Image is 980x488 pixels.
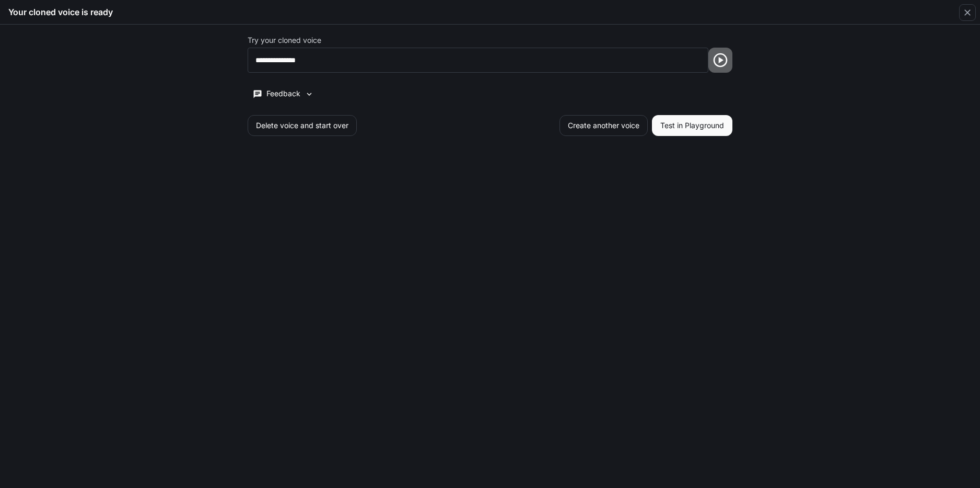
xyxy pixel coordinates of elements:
[248,115,357,136] button: Delete voice and start over
[248,85,319,103] button: Feedback
[559,115,648,136] button: Create another voice
[652,115,732,136] button: Test in Playground
[8,6,113,18] h5: Your cloned voice is ready
[248,37,321,44] p: Try your cloned voice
